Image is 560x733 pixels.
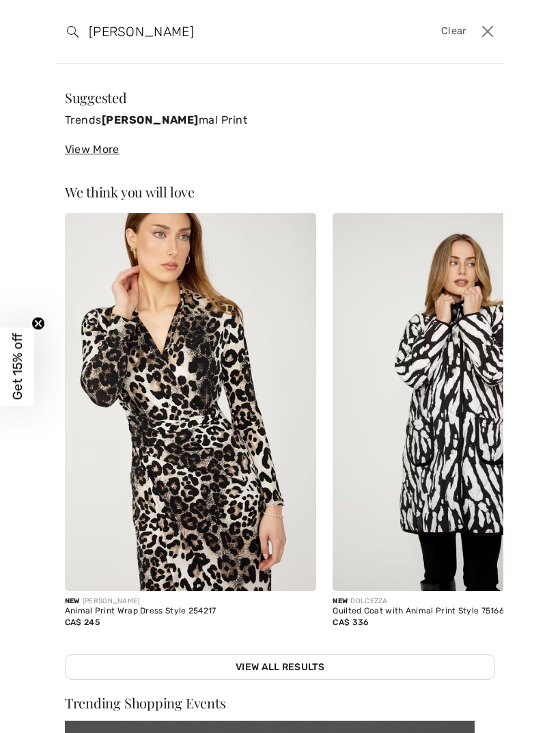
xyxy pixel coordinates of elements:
[102,113,199,126] strong: [PERSON_NAME]
[65,91,495,105] div: Suggested
[65,654,495,680] a: View All Results
[65,596,317,607] div: [PERSON_NAME]
[31,316,45,330] button: Close teaser
[65,618,100,627] span: CA$ 245
[333,597,348,605] span: New
[67,26,79,38] img: search the website
[65,597,80,605] span: New
[65,110,495,130] a: Trends[PERSON_NAME]mal Print
[10,333,25,400] span: Get 15% off
[65,607,317,616] div: Animal Print Wrap Dress Style 254217
[65,182,195,201] span: We think you will love
[65,696,495,710] div: Trending Shopping Events
[32,10,60,22] span: Chat
[333,618,369,627] span: CA$ 336
[79,11,386,52] input: TYPE TO SEARCH
[65,141,495,158] div: View More
[441,24,466,39] span: Clear
[477,20,499,42] button: Close
[65,213,317,591] img: Animal Print Wrap Dress Style 254217. Beige/Black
